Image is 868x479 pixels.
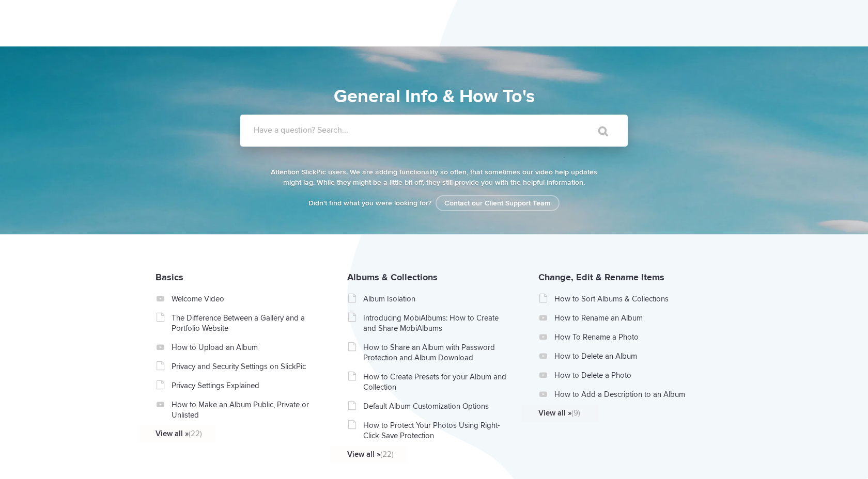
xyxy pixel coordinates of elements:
[363,401,509,411] a: Default Album Customization Options
[363,372,509,392] a: How to Create Presets for your Album and Collection
[363,342,509,363] a: How to Share an Album with Password Protection and Album Download
[554,332,701,342] a: How To Rename a Photo
[156,428,302,439] a: View all »(22)
[194,83,674,110] h1: General Info & How To's
[363,294,509,304] a: Album Isolation
[554,351,701,361] a: How to Delete an Album
[363,420,509,441] a: How to Protect Your Photos Using Right-Click Save Protection
[172,361,318,372] a: Privacy and Security Settings on SlickPic
[172,380,318,391] a: Privacy Settings Explained
[363,313,509,333] a: Introducing MobiAlbums: How to Create and Share MobiAlbums
[254,125,641,135] label: Have a question? Search...
[347,449,493,459] a: View all »(22)
[172,342,318,353] a: How to Upload an Album
[269,198,599,209] p: Didn't find what you were looking for?
[172,313,318,333] a: The Difference Between a Gallery and a Portfolio Website
[172,400,318,420] a: How to Make an Album Public, Private or Unlisted
[172,294,318,304] a: Welcome Video
[554,389,701,400] a: How to Add a Description to an Album
[269,167,599,188] p: Attention SlickPic users. We are adding functionality so often, that sometimes our video help upd...
[554,313,701,323] a: How to Rename an Album
[577,119,620,143] input: 
[538,408,685,418] a: View all »(9)
[554,370,701,380] a: How to Delete a Photo
[538,272,664,283] a: Change, Edit & Rename Items
[156,272,183,283] a: Basics
[554,294,701,304] a: How to Sort Albums & Collections
[436,195,560,211] a: Contact our Client Support Team
[347,272,438,283] a: Albums & Collections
